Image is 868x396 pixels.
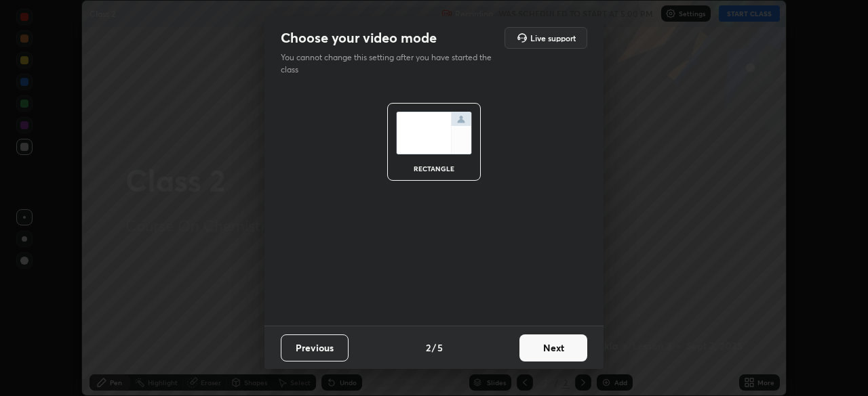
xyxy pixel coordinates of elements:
[432,340,436,355] h4: /
[519,334,587,361] button: Next
[407,165,461,172] div: rectangle
[281,334,349,361] button: Previous
[530,34,576,42] h5: Live support
[426,340,431,355] h4: 2
[281,29,437,47] h2: Choose your video mode
[437,340,443,355] h4: 5
[281,51,500,76] p: You cannot change this setting after you have started the class
[396,112,472,154] img: normalScreenIcon.ae25ed63.svg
